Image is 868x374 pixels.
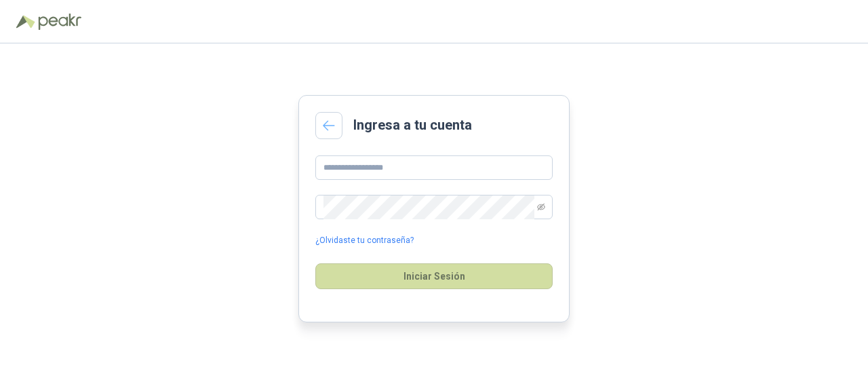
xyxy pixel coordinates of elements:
img: Logo [16,15,35,29]
img: Peakr [38,14,81,30]
button: Iniciar Sesión [315,263,553,289]
h2: Ingresa a tu cuenta [353,115,472,136]
span: eye-invisible [537,203,545,211]
a: ¿Olvidaste tu contraseña? [315,234,414,247]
